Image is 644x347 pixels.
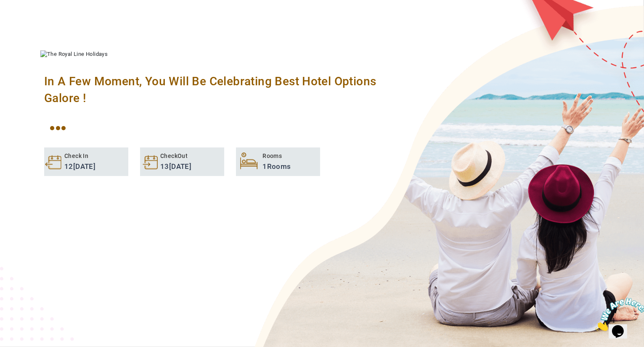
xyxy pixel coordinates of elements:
span: [DATE] [73,161,95,171]
span: Rooms [262,152,282,159]
span: Rooms [262,161,318,171]
img: Chat attention grabber [3,3,56,37]
span: 1 [262,161,267,171]
iframe: chat widget [592,294,644,334]
span: 12 [64,161,73,171]
span: 1 [3,3,7,11]
span: In A Few Moment, You Will Be Celebrating Best Hotel options galore ! [44,73,379,120]
span: CheckOut [160,152,188,159]
span: [DATE] [169,161,191,171]
span: 13 [160,161,169,171]
span: Check In [64,152,88,159]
